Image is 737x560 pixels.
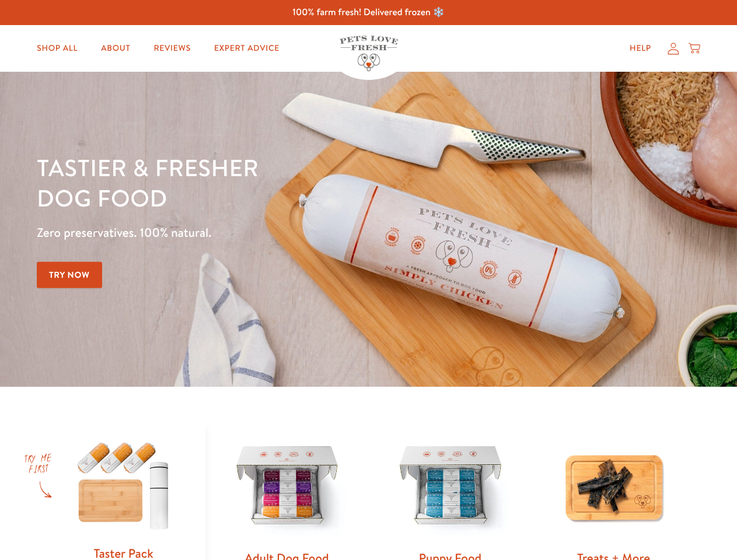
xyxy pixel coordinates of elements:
a: Shop All [27,37,87,60]
a: Reviews [144,37,200,60]
a: Try Now [37,262,102,288]
a: Expert Advice [205,37,289,60]
img: Pets Love Fresh [340,36,398,71]
p: Zero preservatives. 100% natural. [37,222,479,243]
a: Help [620,37,661,60]
h1: Tastier & fresher dog food [37,152,479,213]
a: About [92,37,139,60]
